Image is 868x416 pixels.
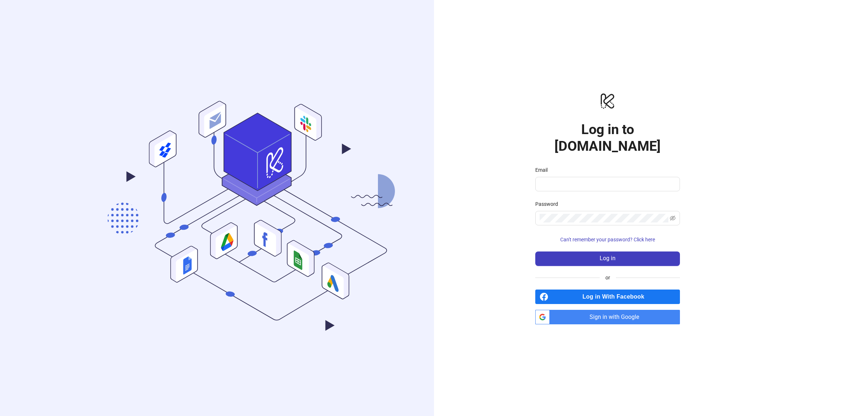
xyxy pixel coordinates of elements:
[535,251,680,266] button: Log in
[540,180,674,188] input: Email
[540,214,668,222] input: Password
[535,310,680,324] a: Sign in with Google
[670,215,676,221] span: eye-invisible
[535,290,680,304] a: Log in With Facebook
[560,237,655,242] span: Can't remember your password? Click here
[551,290,680,304] span: Log in With Facebook
[535,237,680,242] a: Can't remember your password? Click here
[600,274,616,282] span: or
[535,200,563,208] label: Password
[535,234,680,246] button: Can't remember your password? Click here
[535,121,680,154] h1: Log in to [DOMAIN_NAME]
[535,166,552,174] label: Email
[600,255,616,262] span: Log in
[553,310,680,324] span: Sign in with Google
